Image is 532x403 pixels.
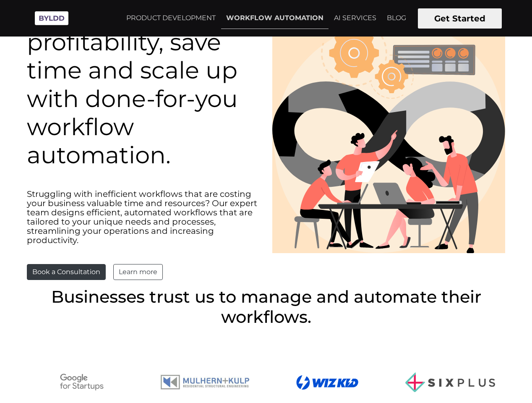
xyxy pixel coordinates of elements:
h3: Businesses trust us to manage and automate their workflows. [27,287,505,327]
a: AI SERVICES [329,8,381,29]
button: Book a Consultation [27,264,106,280]
button: Get Started [418,8,502,29]
img: Wizkid logo [296,375,358,390]
img: Mulhern & Kulp logo [160,374,250,390]
a: PRODUCT DEVELOPMENT [121,8,221,29]
img: sixplus logo [405,372,495,393]
p: Struggling with inefficient workflows that are costing your business valuable time and resources?... [27,189,260,245]
a: WORKFLOW AUTOMATION [221,8,329,29]
img: heroimg-svg [272,20,505,253]
a: BLOG [382,8,411,29]
img: Byldd - Product Development Company [31,7,73,30]
a: Learn more [113,264,163,280]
